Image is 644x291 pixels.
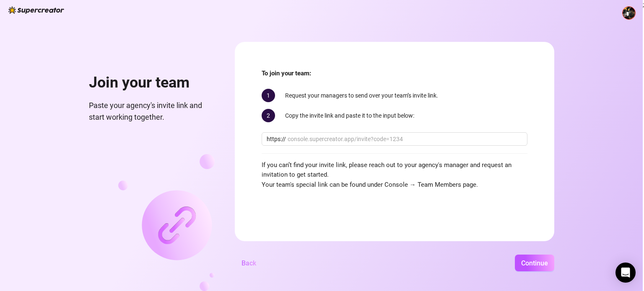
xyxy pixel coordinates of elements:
[262,89,527,102] div: Request your managers to send over your team’s invite link.
[288,134,522,144] input: console.supercreator.app/invite?code=1234
[262,160,527,190] span: If you can’t find your invite link, please reach out to your agency's manager and request an invi...
[262,70,311,77] strong: To join your team:
[89,100,215,124] span: Paste your agency's invite link and start working together.
[8,6,64,14] img: logo
[623,7,635,19] img: ALV-UjW4imSqj5EMTgMwce3Zy1f1wE25uCDIZvPUPRquNvyCJjHNjQpCfJzdpl57R-yEJ9mz0_HglJZzYvgtGqcmh1BgSYa2Z...
[235,255,263,271] button: Back
[521,259,548,267] span: Continue
[615,263,636,283] div: Open Intercom Messenger
[241,259,256,267] span: Back
[89,74,215,92] h1: Join your team
[262,89,275,102] span: 1
[267,134,286,144] span: https://
[515,255,554,271] button: Continue
[262,109,275,122] span: 2
[262,109,527,122] div: Copy the invite link and paste it to the input below:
